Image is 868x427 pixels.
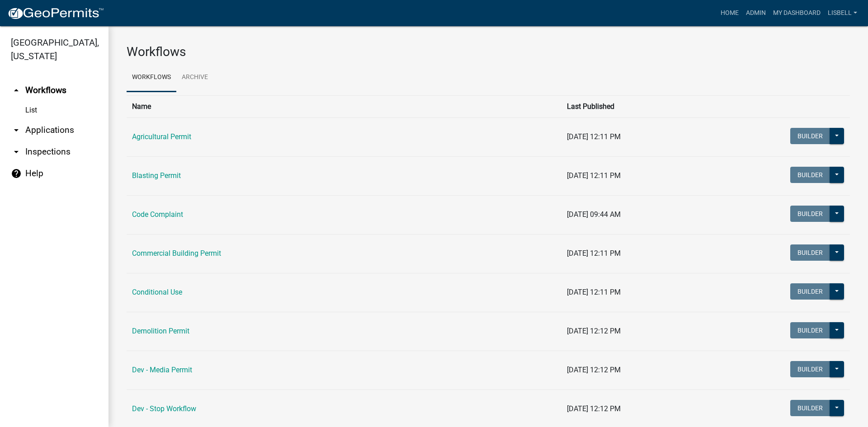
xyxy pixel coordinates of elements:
[567,210,621,219] span: [DATE] 09:44 AM
[132,404,196,413] a: Dev - Stop Workflow
[132,366,192,374] a: Dev - Media Permit
[790,322,830,338] button: Builder
[127,63,176,92] a: Workflows
[132,327,189,335] a: Demolition Permit
[742,5,769,22] a: Admin
[11,146,22,157] i: arrow_drop_down
[790,283,830,300] button: Builder
[132,288,182,296] a: Conditional Use
[790,206,830,222] button: Builder
[567,249,621,258] span: [DATE] 12:11 PM
[790,400,830,416] button: Builder
[790,128,830,144] button: Builder
[132,210,183,219] a: Code Complaint
[176,63,213,92] a: Archive
[567,404,621,413] span: [DATE] 12:12 PM
[132,132,191,141] a: Agricultural Permit
[769,5,824,22] a: My Dashboard
[790,361,830,377] button: Builder
[11,168,22,179] i: help
[790,244,830,261] button: Builder
[11,85,22,96] i: arrow_drop_up
[567,327,621,335] span: [DATE] 12:12 PM
[567,132,621,141] span: [DATE] 12:11 PM
[567,288,621,296] span: [DATE] 12:11 PM
[824,5,861,22] a: lisbell
[717,5,742,22] a: Home
[127,95,561,117] th: Name
[11,125,22,136] i: arrow_drop_down
[567,171,621,180] span: [DATE] 12:11 PM
[561,95,705,117] th: Last Published
[127,44,850,60] h3: Workflows
[790,167,830,183] button: Builder
[132,249,221,258] a: Commercial Building Permit
[567,366,621,374] span: [DATE] 12:12 PM
[132,171,181,180] a: Blasting Permit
